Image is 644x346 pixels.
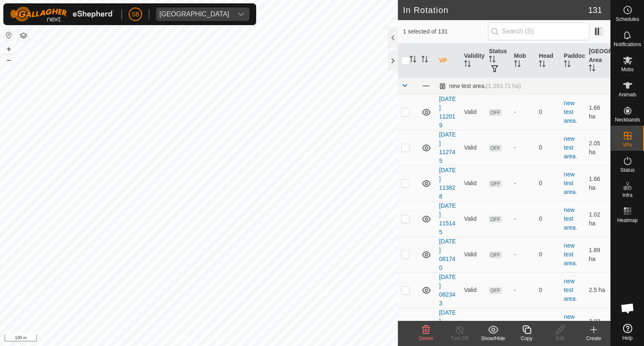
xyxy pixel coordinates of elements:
td: Valid [461,94,486,130]
span: VPs [623,142,632,147]
span: Status [620,168,634,173]
input: Search (S) [488,23,589,40]
div: dropdown trigger [233,8,249,21]
th: VP [436,44,461,78]
p-sorticon: Activate to sort [464,62,471,68]
td: 2.05 ha [585,130,610,165]
span: Heatmap [617,218,638,223]
td: 0 [535,308,561,343]
span: OFF [489,180,501,187]
span: (1,393.71 ha) [486,83,521,89]
a: new test area. [564,171,577,195]
div: Show/Hide [476,335,510,342]
a: Contact Us [207,335,232,343]
td: 2.5 ha [585,272,610,308]
a: [DATE] 115145 [439,202,456,235]
div: - [514,286,532,294]
a: [DATE] 081740 [439,238,456,271]
a: new test area. [564,207,577,231]
button: Reset Map [4,30,14,40]
span: OFF [489,287,501,294]
p-sorticon: Activate to sort [410,57,416,64]
span: OFF [489,216,501,223]
a: new test area. [564,278,577,302]
div: - [514,179,532,188]
button: – [4,55,14,65]
h2: In Rotation [403,5,588,15]
span: Neckbands [615,117,640,122]
a: new test area. [564,313,577,338]
a: Privacy Policy [166,335,197,343]
div: new test area. [439,83,521,90]
a: Help [611,320,644,344]
span: SB [132,10,140,19]
td: Valid [461,272,486,308]
a: new test area. [564,100,577,124]
td: 0 [535,272,561,308]
span: OFF [489,145,501,152]
span: Notifications [614,42,641,47]
td: 0 [535,201,561,237]
p-sorticon: Activate to sort [514,62,521,68]
th: Head [535,44,561,78]
div: Turn Off [443,335,476,342]
button: Map Layers [18,31,29,41]
p-sorticon: Activate to sort [589,66,595,72]
img: Gallagher Logo [10,7,115,22]
td: 1.89 ha [585,237,610,272]
a: [DATE] 082343 [439,274,456,307]
div: [GEOGRAPHIC_DATA] [159,11,229,18]
span: Mobs [621,67,634,72]
td: 0 [535,165,561,201]
th: Paddock [561,44,586,78]
p-sorticon: Activate to sort [539,62,545,68]
span: 131 [588,4,602,16]
div: - [514,108,532,116]
span: Help [622,336,633,341]
th: Mob [511,44,536,78]
td: 0 [535,237,561,272]
td: Valid [461,130,486,165]
span: OFF [489,109,501,116]
div: Open chat [615,296,640,321]
td: Valid [461,165,486,201]
div: - [514,214,532,223]
span: 1 selected of 131 [403,27,488,36]
a: new test area. [564,242,577,266]
p-sorticon: Activate to sort [489,57,496,64]
td: 0 [535,94,561,130]
span: Schedules [615,17,639,22]
p-sorticon: Activate to sort [564,62,571,68]
a: [DATE] 112745 [439,131,456,164]
th: Validity [461,44,486,78]
a: new test area. [564,135,577,160]
td: Valid [461,201,486,237]
span: OFF [489,251,501,258]
td: 0 [535,130,561,165]
div: Create [577,335,610,342]
div: - [514,250,532,259]
span: Delete [419,336,434,341]
span: Infra [622,193,632,198]
td: Valid [461,308,486,343]
td: 1.66 ha [585,94,610,130]
button: + [4,44,14,54]
th: Status [486,44,511,78]
div: Edit [543,335,577,342]
span: Animals [618,92,636,97]
div: Copy [510,335,543,342]
span: Tangihanga station [156,8,233,21]
th: [GEOGRAPHIC_DATA] Area [585,44,610,78]
a: [DATE] 113828 [439,167,456,200]
a: [DATE] 082432 [439,309,456,342]
td: 1.02 ha [585,201,610,237]
td: Valid [461,237,486,272]
td: 1.66 ha [585,165,610,201]
div: - [514,143,532,152]
a: [DATE] 112019 [439,96,456,129]
p-sorticon: Activate to sort [421,57,428,64]
td: 3.03 ha [585,308,610,343]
